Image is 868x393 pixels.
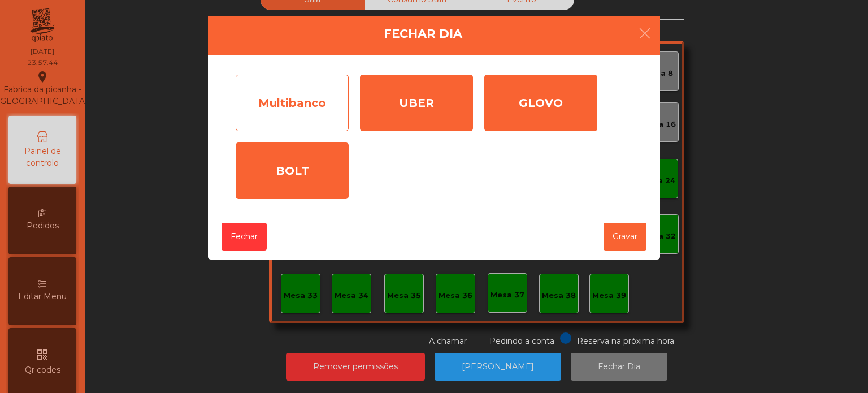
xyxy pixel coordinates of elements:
h4: Fechar Dia [384,25,462,42]
div: Multibanco [236,75,349,131]
div: BOLT [236,142,349,199]
button: Gravar [604,223,646,251]
div: UBER [360,75,473,131]
div: GLOVO [484,75,597,131]
button: Fechar [222,223,267,251]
